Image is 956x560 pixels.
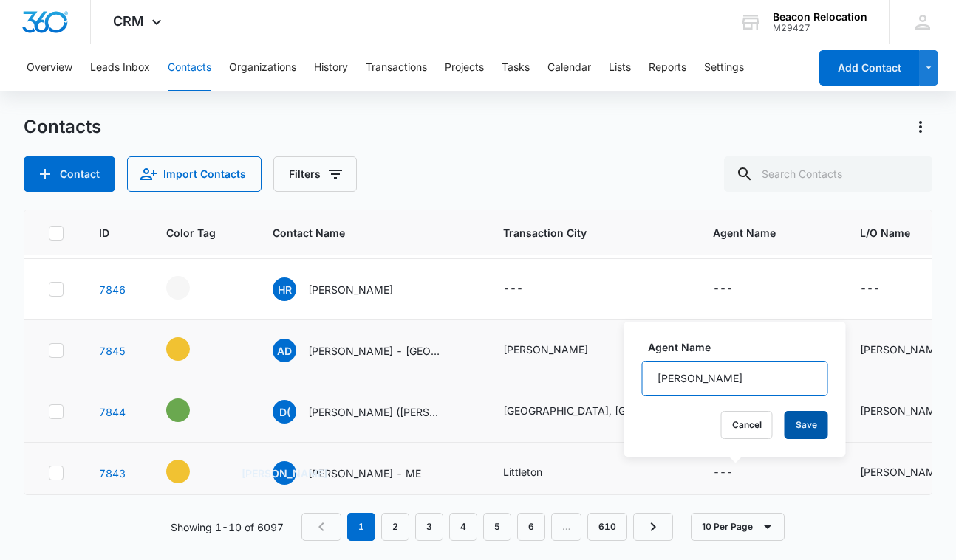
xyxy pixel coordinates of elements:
button: Settings [704,44,744,91]
div: --- [713,464,733,482]
div: L/O Name - - Select to Edit Field [860,280,907,298]
input: Search Contacts [724,156,932,192]
p: Showing 1-10 of 6097 [171,519,284,535]
div: Contact Name - Dagoberto (Doug) De La Morena - WA - Select to Edit Field [273,400,468,424]
div: Agent Name - - Select to Edit Field [713,280,759,298]
a: Page 610 [587,513,627,541]
div: Transaction City - Littleton - Select to Edit Field [503,464,569,482]
button: Actions [909,115,932,139]
div: Transaction City - Bellingham, Fairhaven, San Juan Islands - Select to Edit Field [503,403,677,421]
div: - - Select to Edit Field [166,276,216,300]
span: Transaction City [503,225,677,241]
span: ID [99,225,109,241]
em: 1 [347,513,375,541]
a: Page 4 [449,513,477,541]
span: AD [273,339,296,362]
span: Agent Name [713,225,824,241]
div: Littleton [503,464,542,480]
a: Page 2 [381,513,409,541]
label: Agent Name [648,339,834,355]
input: Agent Name [642,361,828,396]
button: Tasks [502,44,530,91]
button: Leads Inbox [90,44,150,91]
div: Contact Name - Heidi Ring - Select to Edit Field [273,277,420,301]
button: Lists [609,44,631,91]
button: Calendar [547,44,591,91]
p: [PERSON_NAME] - [GEOGRAPHIC_DATA] [308,343,441,359]
div: [GEOGRAPHIC_DATA], [GEOGRAPHIC_DATA], [GEOGRAPHIC_DATA][PERSON_NAME] [503,403,651,418]
a: Navigate to contact details page for Alexandra Dupper - TX [99,345,126,357]
p: [PERSON_NAME] [308,282,393,297]
button: Cancel [721,411,773,439]
a: Navigate to contact details page for Janice Armstrong - ME [99,467,126,480]
span: CRM [113,13,144,29]
div: --- [713,280,733,298]
button: Add Contact [819,50,919,86]
div: - - Select to Edit Field [166,398,216,422]
h1: Contacts [24,116,101,138]
div: [PERSON_NAME] [860,464,945,480]
span: Color Tag [166,225,216,241]
span: D( [273,400,296,424]
button: Add Contact [24,156,115,192]
div: account name [773,11,867,23]
div: Transaction City - - Select to Edit Field [503,280,550,298]
button: 10 Per Page [691,513,785,541]
a: Page 6 [517,513,545,541]
button: Contacts [168,44,211,91]
div: - - Select to Edit Field [166,460,216,483]
span: [PERSON_NAME] [273,461,296,485]
button: Save [785,411,828,439]
button: Transactions [366,44,427,91]
div: --- [503,280,523,298]
div: [PERSON_NAME] [860,403,945,418]
div: Contact Name - Janice Armstrong - ME - Select to Edit Field [273,461,448,485]
button: Projects [445,44,484,91]
a: Page 3 [415,513,443,541]
div: Contact Name - Alexandra Dupper - TX - Select to Edit Field [273,339,468,362]
p: [PERSON_NAME] ([PERSON_NAME]) De [PERSON_NAME] - [GEOGRAPHIC_DATA] [308,404,441,420]
span: Contact Name [273,225,446,241]
button: Overview [27,44,72,91]
div: [PERSON_NAME] [503,342,588,357]
a: Page 5 [483,513,511,541]
div: account id [773,23,867,33]
button: Import Contacts [127,156,262,192]
a: Navigate to contact details page for Dagoberto (Doug) De La Morena - WA [99,406,126,418]
button: Reports [649,44,686,91]
div: --- [860,280,880,298]
button: History [314,44,348,91]
span: HR [273,277,296,301]
a: Navigate to contact details page for Heidi Ring [99,283,126,296]
button: Organizations [229,44,296,91]
div: [PERSON_NAME] [860,342,945,357]
button: Filters [273,156,357,192]
div: Transaction City - Tyler - Select to Edit Field [503,342,615,359]
nav: Pagination [301,513,673,541]
a: Next Page [633,513,673,541]
div: - - Select to Edit Field [166,337,216,361]
p: [PERSON_NAME] - ME [308,466,421,481]
div: Agent Name - - Select to Edit Field [713,464,759,482]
